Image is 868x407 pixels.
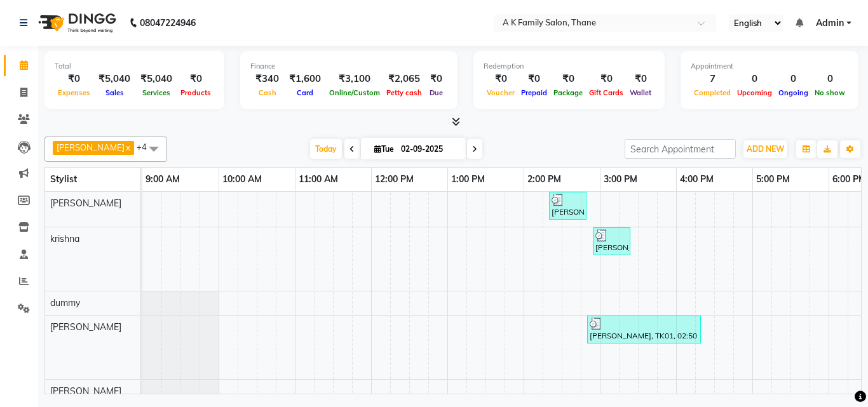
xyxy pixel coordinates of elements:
[397,140,461,159] input: 2025-09-02
[383,72,425,86] div: ₹2,065
[484,72,518,86] div: ₹0
[125,142,130,152] a: x
[383,88,425,97] span: Petty cash
[775,72,811,86] div: 0
[550,88,586,97] span: Package
[50,297,80,309] span: dummy
[743,140,787,158] button: ADD NEW
[284,72,326,86] div: ₹1,600
[775,88,811,97] span: Ongoing
[102,88,127,97] span: Sales
[50,173,77,185] span: Stylist
[550,194,585,218] div: [PERSON_NAME], TK01, 02:20 PM-02:50 PM, [DEMOGRAPHIC_DATA] Hair Colour (Inoa Amonia) - Root Touch...
[484,88,518,97] span: Voucher
[294,88,316,97] span: Card
[753,170,793,189] a: 5:00 PM
[50,385,121,397] span: [PERSON_NAME]
[177,72,214,86] div: ₹0
[142,170,183,189] a: 9:00 AM
[734,88,775,97] span: Upcoming
[811,72,848,86] div: 0
[55,61,214,72] div: Total
[518,88,550,97] span: Prepaid
[140,5,196,41] b: 08047224946
[372,170,417,189] a: 12:00 PM
[55,72,93,86] div: ₹0
[524,170,564,189] a: 2:00 PM
[484,61,654,72] div: Redemption
[625,139,736,159] input: Search Appointment
[425,72,447,86] div: ₹0
[691,88,734,97] span: Completed
[310,139,342,159] span: Today
[550,72,586,86] div: ₹0
[371,144,397,154] span: Tue
[691,72,734,86] div: 7
[518,72,550,86] div: ₹0
[50,197,121,209] span: [PERSON_NAME]
[426,88,446,97] span: Due
[586,88,627,97] span: Gift Cards
[135,72,177,86] div: ₹5,040
[326,88,383,97] span: Online/Custom
[219,170,265,189] a: 10:00 AM
[55,88,93,97] span: Expenses
[32,5,119,41] img: logo
[295,170,341,189] a: 11:00 AM
[811,88,848,97] span: No show
[448,170,488,189] a: 1:00 PM
[137,142,156,152] span: +4
[677,170,717,189] a: 4:00 PM
[57,142,125,152] span: [PERSON_NAME]
[177,88,214,97] span: Products
[588,317,700,342] div: [PERSON_NAME], TK01, 02:50 PM-04:20 PM, wine pedicures (₹1500)
[600,170,641,189] a: 3:00 PM
[255,88,280,97] span: Cash
[50,233,79,244] span: krishna
[627,88,654,97] span: Wallet
[734,72,775,86] div: 0
[250,72,284,86] div: ₹340
[250,61,447,72] div: Finance
[93,72,135,86] div: ₹5,040
[691,61,848,72] div: Appointment
[594,229,629,253] div: [PERSON_NAME], TK02, 02:55 PM-03:25 PM, offer hair cut (₹400)
[627,72,654,86] div: ₹0
[586,72,627,86] div: ₹0
[747,144,784,154] span: ADD NEW
[326,72,383,86] div: ₹3,100
[50,321,121,333] span: [PERSON_NAME]
[816,17,844,30] span: Admin
[139,88,173,97] span: Services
